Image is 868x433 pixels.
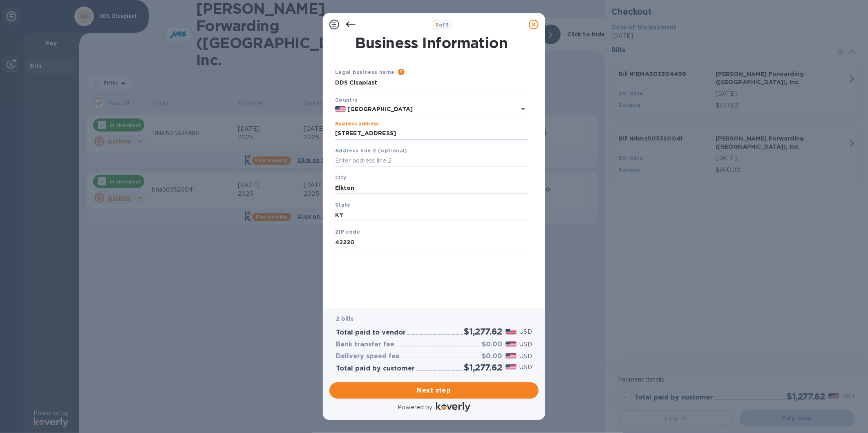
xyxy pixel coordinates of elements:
input: Enter ZIP code [335,236,528,248]
span: 3 [436,22,439,28]
h3: Delivery speed fee [336,353,400,360]
img: USD [506,364,517,370]
b: ZIP code [335,229,360,235]
h3: Total paid to vendor [336,329,406,337]
b: Legal business name [335,69,395,75]
h3: Bank transfer fee [336,341,394,348]
label: Business address [335,122,379,127]
p: USD [520,352,532,361]
p: USD [520,328,532,336]
img: US [335,106,346,112]
h3: $0.00 [482,341,502,348]
b: Address line 2 (optional) [335,147,407,154]
b: Country [335,97,358,103]
input: Enter state [335,209,528,221]
button: Open [517,103,529,115]
p: USD [520,363,532,372]
input: Select country [346,104,505,114]
input: Enter address [335,127,528,140]
input: Enter legal business name [335,77,528,89]
b: City [335,174,347,181]
img: USD [506,353,517,359]
img: Logo [436,402,470,412]
h3: $0.00 [482,353,502,360]
h2: $1,277.62 [464,326,502,337]
b: of 3 [436,22,449,28]
img: USD [506,329,517,335]
button: Next step [329,382,539,399]
input: Enter city [335,182,528,194]
h2: $1,277.62 [464,362,502,373]
input: Enter address line 2 [335,155,528,167]
h3: Total paid by customer [336,365,415,373]
img: USD [506,341,517,347]
b: 2 bills [336,315,353,322]
p: USD [520,340,532,349]
h1: Business Information [333,34,530,51]
span: Next step [336,386,532,395]
p: Powered by [398,403,432,412]
b: State [335,202,351,208]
